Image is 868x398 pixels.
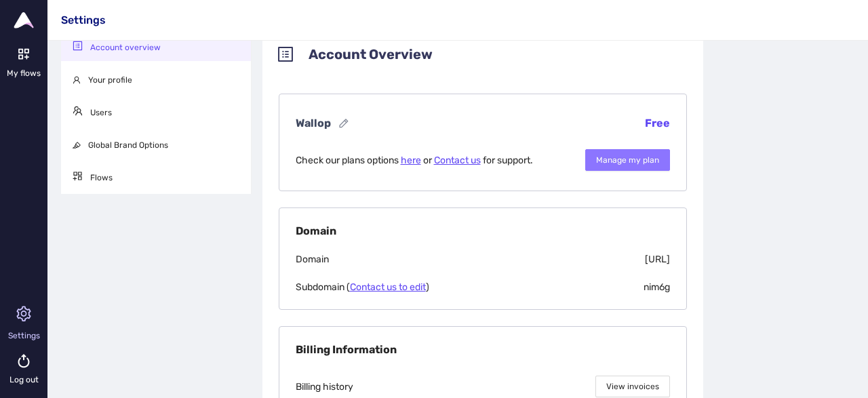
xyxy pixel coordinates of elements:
[90,173,113,182] span: Flows
[296,117,331,130] div: Wallop
[88,140,168,150] span: Global Brand Options
[90,108,112,117] span: Users
[72,76,81,84] span: user
[296,254,545,265] span: Domain
[296,281,545,293] span: Subdomain ( )
[90,43,161,52] span: Account overview
[645,117,670,130] span: Free
[72,141,81,149] span: highlight
[350,281,426,293] a: Contact us to edit
[545,281,670,293] span: nim6g
[88,75,132,85] span: Your profile
[401,155,421,166] a: here
[296,381,545,393] span: Billing history
[296,155,545,166] span: Check our plans options or for support.
[296,343,397,356] span: Billing Information
[585,149,670,171] button: Manage my plan
[309,45,433,64] span: Account Overview
[61,14,106,26] span: Settings
[14,12,34,28] img: Upflowy logo
[596,154,659,167] span: Manage my plan
[545,254,670,265] span: [URL]
[296,224,336,237] span: Domain
[606,380,659,393] span: View invoices
[595,376,670,397] button: View invoices
[434,155,481,166] a: Contact us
